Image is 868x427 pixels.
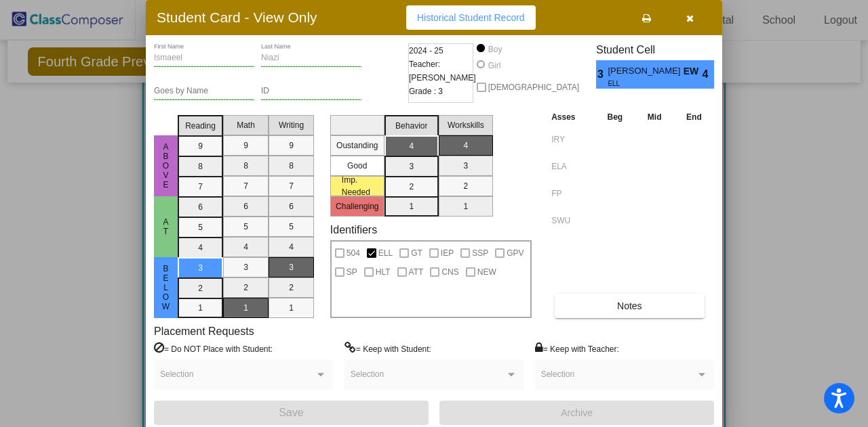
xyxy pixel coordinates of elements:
div: Boy [488,43,502,55]
span: GPV [507,245,524,261]
span: EW [684,64,703,78]
label: = Keep with Student: [344,342,431,355]
input: assessment [551,183,591,204]
span: 4 [703,66,714,83]
th: End [674,110,714,125]
span: 2024 - 25 [409,44,443,58]
th: Mid [635,110,674,125]
label: Identifiers [330,223,377,236]
span: Below [160,264,172,311]
input: assessment [551,156,591,177]
th: Beg [595,110,635,125]
span: SSP [472,245,488,261]
input: goes by name [154,87,254,96]
span: ELL [608,78,673,89]
button: Archive [439,401,714,425]
label: Placement Requests [154,325,254,338]
span: GT [411,245,422,261]
span: ELL [378,245,393,261]
label: = Do NOT Place with Student: [154,342,273,355]
h3: Student Cell [596,43,714,56]
div: Girl [488,60,501,72]
span: [DEMOGRAPHIC_DATA] [488,79,579,95]
button: Notes [555,294,704,318]
span: [PERSON_NAME] [608,64,683,78]
span: Notes [617,300,642,311]
span: At [160,217,172,236]
span: Historical Student Record [417,12,525,23]
span: Grade : 3 [409,85,443,98]
label: = Keep with Teacher: [535,342,619,355]
span: SP [347,264,357,280]
span: Teacher: [PERSON_NAME] [409,58,476,85]
span: Above [160,142,172,189]
span: NEW [477,264,496,280]
span: ATT [409,264,424,280]
span: HLT [376,264,391,280]
span: Archive [561,407,593,418]
input: assessment [551,129,591,150]
h3: Student Card - View Only [157,9,317,26]
span: 3 [596,66,608,83]
span: Save [279,407,303,418]
th: Asses [548,110,595,125]
input: assessment [551,210,591,231]
span: IEP [441,245,454,261]
button: Historical Student Record [406,5,536,30]
button: Save [154,401,429,425]
span: 504 [347,245,360,261]
span: CNS [441,264,458,280]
